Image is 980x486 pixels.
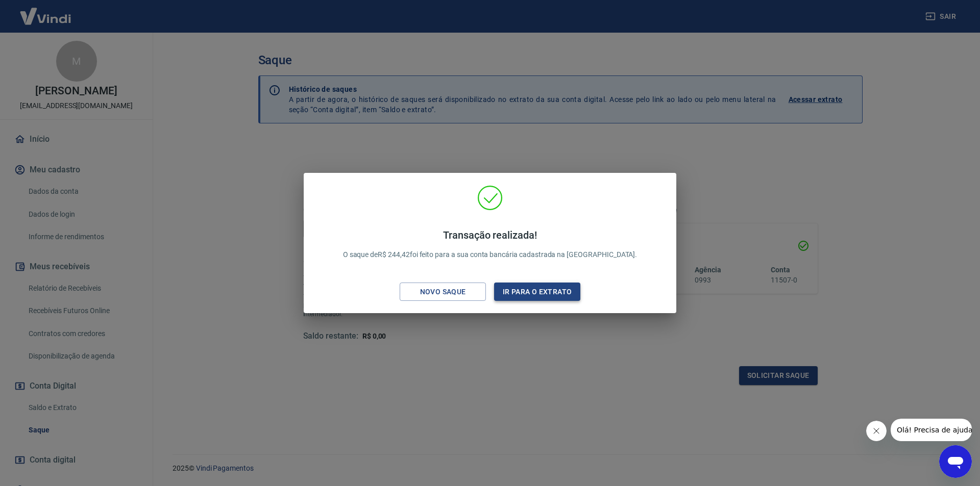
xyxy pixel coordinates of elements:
[400,283,486,301] button: Novo saque
[343,229,638,260] p: O saque de R$ 244,42 foi feito para a sua conta bancária cadastrada na [GEOGRAPHIC_DATA].
[343,229,638,241] h4: Transação realizada!
[494,283,580,301] button: Ir para o extrato
[939,445,972,478] iframe: Botão para abrir a janela de mensagens
[891,419,972,441] iframe: Mensagem da empresa
[6,7,86,15] span: Olá! Precisa de ajuda?
[866,421,887,441] iframe: Fechar mensagem
[408,286,478,298] div: Novo saque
